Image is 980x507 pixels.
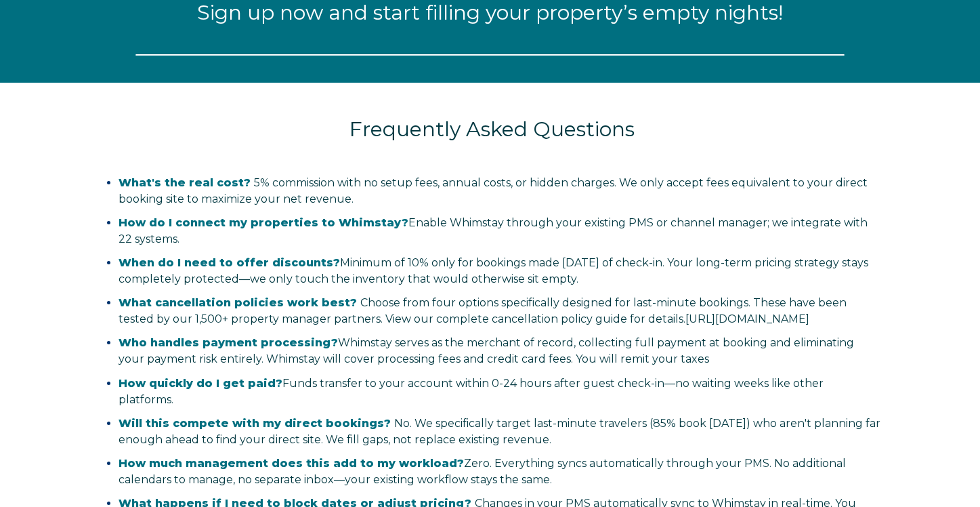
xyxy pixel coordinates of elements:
span: Minimum of 10% [340,256,429,269]
span: Will this compete with my direct bookings? [119,417,391,430]
strong: How do I connect my properties to Whimstay? [119,216,408,229]
strong: Who handles payment processing? [119,336,338,349]
span: Funds transfer to your account within 0-24 hours after guest check-in—no waiting weeks like other... [119,377,824,406]
strong: How much management does this add to my workload? [119,457,464,470]
span: Enable Whimstay through your existing PMS or channel manager; we integrate with 22 systems. [119,216,868,245]
span: What cancellation policies work best? [119,296,357,309]
span: 5% commission with no setup fees, annual costs, or hidden charges. We only accept fees equivalent... [119,176,868,205]
span: Whimstay serves as the merchant of record, collecting full payment at booking and eliminating you... [119,336,854,365]
strong: How quickly do I get paid? [119,377,282,390]
span: Frequently Asked Questions [349,117,635,142]
a: Vínculo https://salespage.whimstay.com/cancellation-policy-options [685,312,809,325]
span: only for bookings made [DATE] of check-in. Your long-term pricing strategy stays completely prote... [119,256,868,285]
span: Choose from four options specifically designed for last-minute bookings. These have been tested b... [119,296,847,325]
strong: When do I need to offer discounts? [119,256,340,269]
span: Zero. Everything syncs automatically through your PMS. No additional calendars to manage, no sepa... [119,457,846,486]
span: No. We specifically target last-minute travelers (85% book [DATE]) who aren't planning far enough... [119,417,880,446]
span: What's the real cost? [119,176,251,189]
